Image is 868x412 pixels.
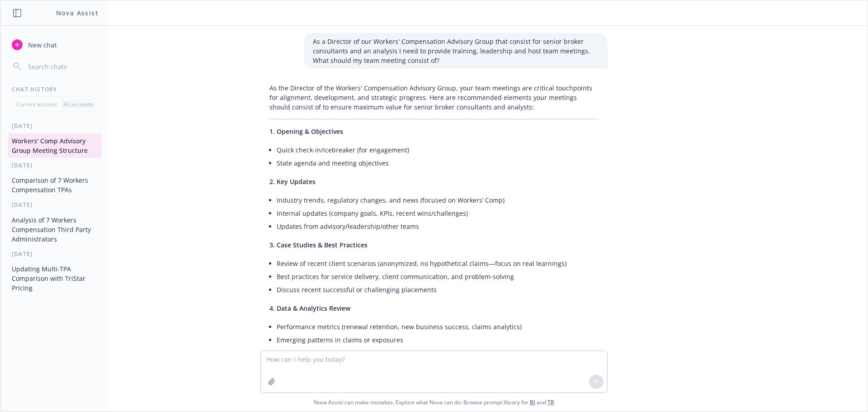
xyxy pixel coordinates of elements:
div: Chat History [1,85,109,93]
p: As a Director of our Workers' Compensation Advisory Group that consist for senior broker consulta... [313,37,599,65]
li: Performance metrics (renewal retention, new business success, claims analytics) [277,320,599,333]
li: Internal updates (company goals, KPIs, recent wins/challenges) [277,207,599,220]
p: All accounts [63,100,94,108]
button: Analysis of 7 Workers Compensation Third Party Administrators [8,213,102,246]
li: Industry trends, regulatory changes, and news (focused on Workers’ Comp) [277,194,599,207]
button: Updating Multi-TPA Comparison with TriStar Pricing [8,261,102,295]
li: Updates from advisory/leadership/other teams [277,220,599,233]
div: [DATE] [1,201,109,208]
button: New chat [8,37,102,53]
div: [DATE] [1,250,109,258]
li: Best practices for service delivery, client communication, and problem-solving [277,270,599,283]
span: 1. Opening & Objectives [269,127,343,136]
span: 2. Key Updates [269,177,316,186]
span: 3. Case Studies & Best Practices [269,241,368,249]
li: Discuss recent successful or challenging placements [277,283,599,296]
div: [DATE] [1,161,109,169]
div: [DATE] [1,122,109,130]
span: 4. Data & Analytics Review [269,304,350,313]
a: BI [530,398,535,406]
p: Current account [16,100,57,108]
span: New chat [26,40,57,50]
span: Nova Assist can make mistakes. Explore what Nova can do: Browse prompt library for and [4,393,864,412]
li: Actionable insights based on recent analyses [277,346,599,360]
li: State agenda and meeting objectives [277,156,599,170]
button: Comparison of 7 Workers Compensation TPAs [8,173,102,197]
a: TR [547,398,554,406]
h1: Nova Assist [56,8,99,18]
input: Search chats [26,60,98,73]
li: Review of recent client scenarios (anonymized, no hypothetical claims—focus on real learnings) [277,257,599,270]
li: Emerging patterns in claims or exposures [277,333,599,346]
p: As the Director of the Workers' Compensation Advisory Group, your team meetings are critical touc... [269,83,599,112]
button: Workers' Comp Advisory Group Meeting Structure [8,133,102,158]
li: Quick check-in/icebreaker (for engagement) [277,143,599,156]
